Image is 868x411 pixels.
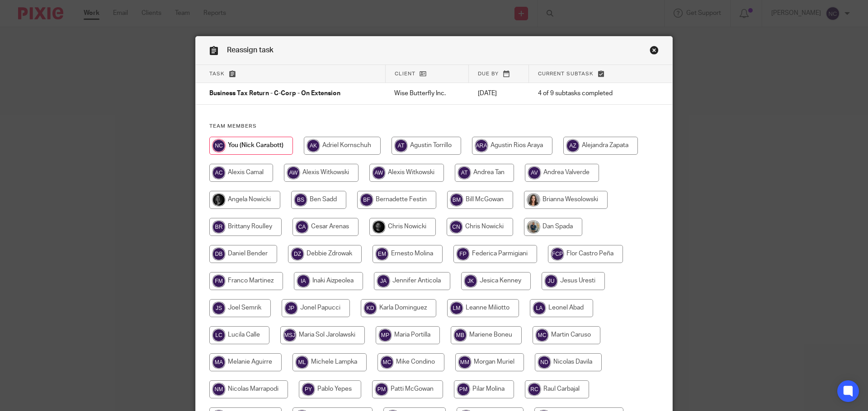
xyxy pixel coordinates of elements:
[395,71,415,76] span: Client
[227,46,274,54] span: Reassign task
[209,71,225,76] span: Task
[209,123,659,130] h4: Team members
[650,46,659,58] a: Close this dialog window
[209,91,340,97] span: Business Tax Return - C-Corp - On Extension
[478,71,499,76] span: Due by
[538,71,594,76] span: Current subtask
[478,89,520,98] p: [DATE]
[529,83,640,105] td: 4 of 9 subtasks completed
[394,89,459,98] p: Wise Butterfly Inc.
